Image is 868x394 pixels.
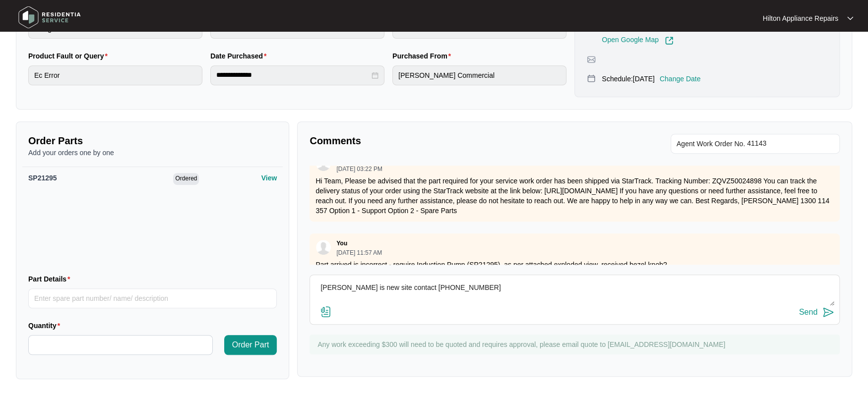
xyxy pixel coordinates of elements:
span: Order Part [232,339,269,351]
p: View [261,173,277,183]
img: file-attachment-doc.svg [320,306,332,318]
img: send-icon.svg [822,306,834,318]
span: SP21295 [28,174,57,182]
p: You [336,239,347,247]
label: Date Purchased [210,51,270,61]
label: Part Details [28,274,74,284]
p: [DATE] 03:22 PM [336,166,382,172]
p: Add your orders one by one [28,148,277,158]
span: Ordered [173,173,199,185]
p: Hilton Appliance Repairs [762,13,838,23]
img: residentia service logo [15,2,84,32]
a: Open Google Map [602,36,673,45]
input: Add Agent Work Order No. [747,138,834,150]
input: Part Details [28,288,277,308]
input: Date Purchased [216,70,370,80]
label: Product Fault or Query [28,51,112,61]
p: [DATE] 11:57 AM [336,250,382,256]
div: Send [799,308,817,317]
label: Quantity [28,321,64,331]
button: Send [799,306,834,319]
span: Agent Work Order No. [677,138,745,150]
p: Part arrived is incorrect - require Induction Pump (SP21295), as per attached exploded view, rece... [315,260,834,270]
p: Comments [310,134,567,148]
img: user.svg [316,240,331,255]
button: Order Part [224,335,277,355]
input: Purchased From [392,65,566,85]
label: Purchased From [392,51,455,61]
p: Schedule: [DATE] [602,74,654,84]
p: Any work exceeding $300 will need to be quoted and requires approval, please email quote to [EMAI... [317,339,835,349]
img: map-pin [587,74,596,83]
p: Hi Team, Please be advised that the part required for your service work order has been shipped vi... [315,176,834,216]
img: Link-External [665,36,674,45]
input: Quantity [29,336,212,354]
input: Product Fault or Query [28,65,202,85]
p: Change Date [660,74,701,84]
img: map-pin [587,55,596,64]
textarea: [PERSON_NAME] is new site contact [PHONE_NUMBER] [315,280,834,306]
img: dropdown arrow [847,16,853,21]
p: Order Parts [28,134,277,148]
